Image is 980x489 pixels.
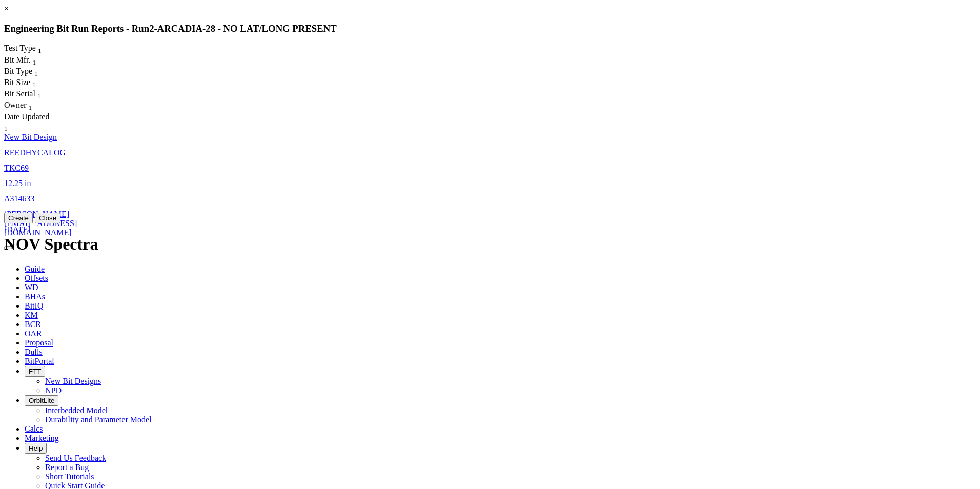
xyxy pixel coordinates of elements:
[4,44,36,52] span: Test Type
[4,55,55,67] div: Sort None
[149,23,154,34] span: 2
[4,225,31,234] a: [DATE]
[4,78,30,87] span: Bit Size
[4,89,60,100] div: Sort None
[4,89,60,100] div: Bit Serial Sort None
[34,70,38,77] sub: 1
[45,463,89,472] a: Report a Bug
[25,274,48,282] span: Offsets
[38,47,42,55] sub: 1
[4,100,27,109] span: Owner
[4,55,31,64] span: Bit Mfr.
[29,397,54,404] span: OrbitLite
[29,444,43,452] span: Help
[4,23,976,34] h3: Engineering Bit Run Reports - Run -
[29,104,32,112] sub: 1
[4,194,35,203] a: A314633
[33,55,36,64] span: Sort None
[157,23,337,34] span: ARCADIA-28 - NO LAT/LONG PRESENT
[4,112,55,133] div: Date Updated Sort None
[4,121,8,130] span: Sort None
[4,78,55,89] div: Sort None
[25,338,53,347] span: Proposal
[25,357,54,365] span: BitPortal
[45,454,106,462] a: Send Us Feedback
[25,434,59,442] span: Marketing
[4,235,976,254] h1: NOV Spectra
[4,213,33,223] button: Create
[25,424,43,433] span: Calcs
[37,89,41,98] span: Sort None
[4,148,66,157] a: REEDHYCALOG
[4,179,23,188] span: 12.25
[4,4,9,13] a: ×
[25,320,41,329] span: BCR
[4,44,60,55] div: Sort None
[25,348,43,356] span: Dulls
[25,283,38,292] span: WD
[4,112,55,133] div: Sort None
[25,264,45,273] span: Guide
[29,100,32,109] span: Sort None
[25,179,31,188] span: in
[32,78,36,87] span: Sort None
[32,81,36,89] sub: 1
[25,329,42,338] span: OAR
[37,92,41,100] sub: 1
[45,406,108,415] a: Interbedded Model
[45,377,101,385] a: New Bit Designs
[4,89,35,98] span: Bit Serial
[45,472,94,481] a: Short Tutorials
[4,133,57,141] a: New Bit Design
[4,78,55,89] div: Bit Size Sort None
[4,67,55,78] div: Sort None
[29,368,41,375] span: FTT
[33,58,36,66] sub: 1
[4,67,55,78] div: Bit Type Sort None
[45,386,62,395] a: NPD
[4,55,55,67] div: Bit Mfr. Sort None
[4,179,31,188] a: 12.25 in
[4,125,8,132] sub: 1
[34,67,38,75] span: Sort None
[25,292,45,301] span: BHAs
[25,311,38,319] span: KM
[4,100,55,112] div: Owner Sort None
[4,100,55,112] div: Sort None
[4,164,29,172] a: TKC69
[38,44,42,52] span: Sort None
[4,44,60,55] div: Test Type Sort None
[35,213,60,223] button: Close
[4,210,77,237] a: [PERSON_NAME][EMAIL_ADDRESS][DOMAIN_NAME]
[4,67,32,75] span: Bit Type
[25,301,43,310] span: BitIQ
[45,415,152,424] a: Durability and Parameter Model
[4,112,49,121] span: Date Updated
